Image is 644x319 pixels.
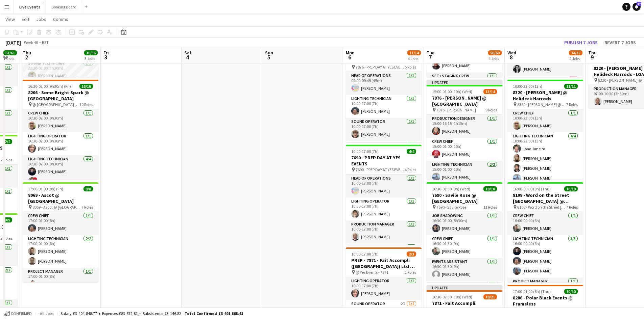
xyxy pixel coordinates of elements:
h3: 7690 - Savile Rose @ [GEOGRAPHIC_DATA] [427,192,502,204]
h3: 7690 - PREP DAY AT YES EVENTS [346,155,422,167]
span: @ [GEOGRAPHIC_DATA] - 8206 [32,102,79,107]
span: 10/10 [564,289,578,294]
span: Sat [184,50,192,56]
span: 17:00-01:00 (8h) (Fri) [28,186,63,191]
h3: 8206 - Some Bright Spark @ [GEOGRAPHIC_DATA] [23,89,98,102]
span: 7876 - [PERSON_NAME] [436,107,476,112]
span: 4 Roles [405,167,416,172]
span: 5 Roles [405,64,416,70]
app-card-role: Head of Operations1/109:00-09:45 (45m)[PERSON_NAME] [346,72,422,95]
a: 17 [633,3,641,11]
a: Jobs [33,15,49,24]
button: Revert 7 jobs [602,38,639,47]
span: 8 [506,53,516,61]
span: Thu [23,50,31,56]
span: 34/35 [569,50,582,55]
div: Updated [427,285,502,290]
h3: PREP - 7871 - Fait Accompli ([GEOGRAPHIC_DATA]) Ltd @ YES Events [346,257,422,269]
span: 9 [587,53,597,61]
span: 10:00-23:00 (13h) [513,84,542,89]
span: 16/16 [79,84,93,89]
app-card-role: Lighting Technician2/215:00-01:00 (10h)[PERSON_NAME] [427,161,502,193]
app-job-card: 09:00-17:00 (8h)5/57876 - PREP DAY AT YES EVENTS 7876 - PREP DAY AT YES EVENTS5 RolesHead of Oper... [346,42,422,142]
span: 10/10 [564,186,578,191]
app-card-role: Lighting Operator1/110:00-17:00 (7h)[PERSON_NAME] [346,197,422,220]
span: Sun [265,50,273,56]
span: ! [33,177,37,181]
span: 2 Roles [405,270,416,275]
span: 2 Roles [1,157,12,162]
span: 4/4 [407,149,416,154]
div: Salary £3 404 848.77 + Expenses £83 872.82 + Subsistence £3 146.82 = [61,311,243,316]
span: Wed [507,50,516,56]
span: 13/14 [483,89,497,94]
span: 10:00-17:00 (7h) [351,251,379,257]
app-job-card: 16:30-02:00 (9h30m) (Fri)16/168206 - Some Bright Spark @ [GEOGRAPHIC_DATA] @ [GEOGRAPHIC_DATA] - ... [23,80,98,180]
app-card-role: Project Manager1/117:00-01:00 (8h)[PERSON_NAME] [23,268,98,291]
span: 7 Roles [81,205,93,210]
span: Confirmed [11,311,32,316]
div: Updated15:00-01:00 (10h) (Wed)13/147876 - [PERSON_NAME] @ [GEOGRAPHIC_DATA] 7876 - [PERSON_NAME]9... [427,80,502,180]
h3: 8286 - Polar Black Events @ Frameless [507,295,583,307]
span: 2/3 [407,251,416,257]
span: Jobs [36,16,46,22]
span: 8069 - Ascot @ [GEOGRAPHIC_DATA] [32,205,81,210]
span: 8 Roles [566,307,578,312]
app-card-role: Driver0/1 [507,76,583,99]
app-card-role: Project Manager1/1 [507,277,583,300]
span: 11/11 [564,84,578,89]
span: Edit [22,16,29,22]
app-card-role: Production Designer1/107:30-00:00 (16h30m)[PERSON_NAME] [507,53,583,76]
span: 5 [264,53,273,61]
span: 15:00-01:00 (10h) (Wed) [432,89,472,94]
h3: 8108 - Word on the Street [GEOGRAPHIC_DATA] @ Banqueting House [507,192,583,204]
span: 7690 - Savile Rose [436,205,466,210]
span: 18/18 [483,186,497,191]
div: BST [42,40,49,45]
a: Edit [19,15,32,24]
h3: 8320 - [PERSON_NAME] @ Helideck Harrods [507,89,583,102]
span: 9 Roles [485,107,497,112]
app-card-role: Head of Operations1/110:00-17:00 (7h)[PERSON_NAME] [346,175,422,197]
app-card-role: Lighting Technician3/316:00-00:00 (8h)[PERSON_NAME][PERSON_NAME][PERSON_NAME] [507,235,583,277]
app-card-role: Sound Operator1/110:00-17:00 (7h)[PERSON_NAME] [346,118,422,141]
app-job-card: 10:00-23:00 (13h)11/118320 - [PERSON_NAME] @ Helideck Harrods 8320 - [PERSON_NAME] @ Helideck Har... [507,80,583,180]
span: 16:30-02:30 (10h) (Wed) [432,294,472,299]
div: 17:00-01:00 (8h) (Fri)8/88069 - Ascot @ [GEOGRAPHIC_DATA] 8069 - Ascot @ [GEOGRAPHIC_DATA]7 Roles... [23,182,98,282]
span: 16:30-02:00 (9h30m) (Fri) [28,84,71,89]
app-card-role: Lighting Technician4/410:00-23:00 (13h)Joao Janeiro[PERSON_NAME][PERSON_NAME][PERSON_NAME] [507,132,583,185]
span: Comms [53,16,68,22]
span: Fri [103,50,109,56]
app-card-role: Job Shadowing1/116:30-01:00 (8h30m)[PERSON_NAME] [427,212,502,235]
button: Confirmed [3,310,33,317]
div: 3 Jobs [85,56,97,61]
span: 2 [22,53,31,61]
span: 7 [426,53,434,61]
span: 61/61 [3,50,17,55]
div: 16:30-01:30 (9h) (Wed)18/187690 - Savile Rose @ [GEOGRAPHIC_DATA] 7690 - Savile Rose11 RolesJob S... [427,182,502,282]
span: Week 40 [22,40,39,45]
app-card-role: Crew Chief1/116:30-01:30 (9h)[PERSON_NAME] [427,235,502,258]
span: 16:00-00:00 (8h) (Thu) [513,186,551,191]
div: [DATE] [5,39,21,46]
app-card-role: Lighting Technician4/416:30-02:00 (9h30m)[PERSON_NAME]![PERSON_NAME] [23,155,98,208]
span: Total Confirmed £3 491 868.41 [185,311,243,316]
span: 8320 - [PERSON_NAME] @ Helideck Harrods [517,102,566,107]
app-card-role: Sound Technician1/122:30-02:00 (3h30m)[PERSON_NAME] [23,59,98,82]
span: 2/2 [3,139,12,144]
app-card-role: Lighting Operator1/110:00-17:00 (7h)[PERSON_NAME] [346,277,422,300]
span: 7 Roles [1,236,12,241]
h3: 8069 - Ascot @ [GEOGRAPHIC_DATA] [23,192,98,204]
span: 8/8 [84,186,93,191]
app-job-card: 10:00-17:00 (7h)4/47690 - PREP DAY AT YES EVENTS 7690 - PREP DAY AT YES EVENTS4 RolesHead of Oper... [346,145,422,245]
span: All jobs [39,311,55,316]
span: 11 Roles [483,205,497,210]
a: View [3,15,18,24]
div: Updated [427,80,502,85]
span: 7 Roles [566,205,578,210]
div: 16:00-00:00 (8h) (Thu)10/108108 - Word on the Street [GEOGRAPHIC_DATA] @ Banqueting House 8108 - ... [507,182,583,282]
span: 4 [183,53,192,61]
